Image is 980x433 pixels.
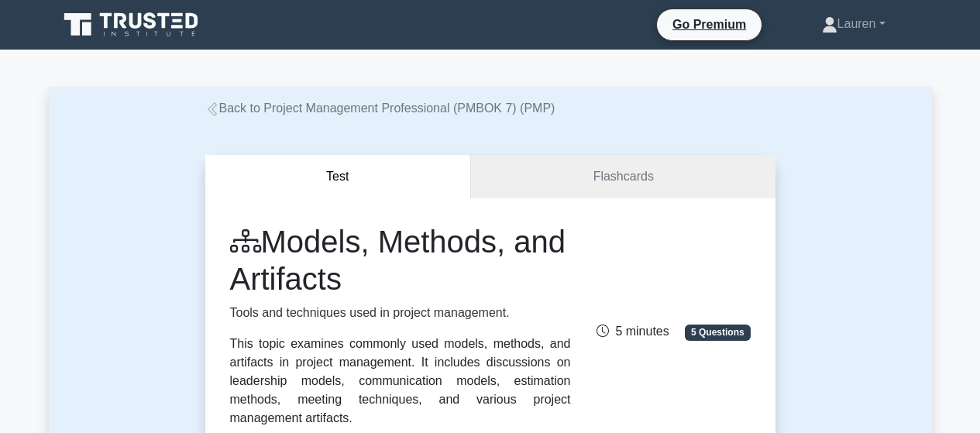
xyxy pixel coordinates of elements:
[205,155,472,199] button: Test
[230,304,571,322] p: Tools and techniques used in project management.
[663,15,755,34] a: Go Premium
[471,155,775,199] a: Flashcards
[785,9,923,40] a: Lauren
[230,223,571,297] h1: Models, Methods, and Artifacts
[230,335,571,428] div: This topic examines commonly used models, methods, and artifacts in project management. It includ...
[205,101,555,115] a: Back to Project Management Professional (PMBOK 7) (PMP)
[597,325,669,338] span: 5 minutes
[685,325,750,340] span: 5 Questions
